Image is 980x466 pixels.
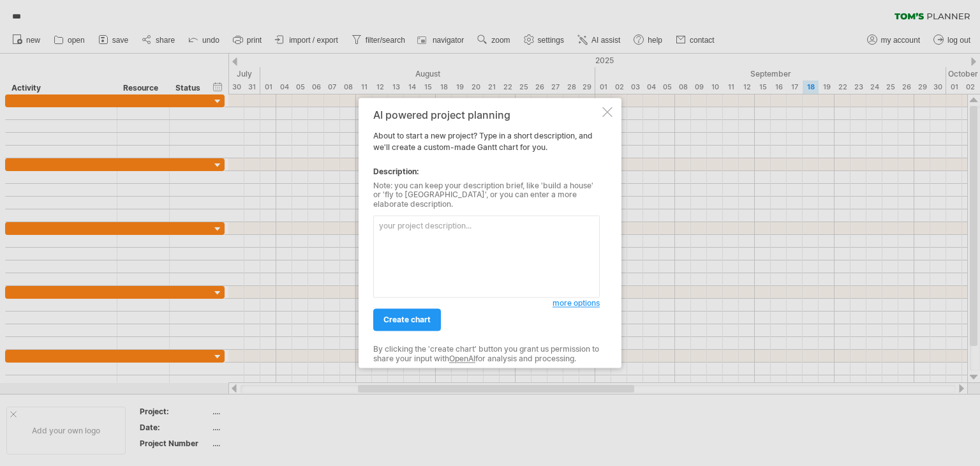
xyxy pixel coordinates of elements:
[449,354,475,363] a: OpenAI
[373,109,600,121] div: AI powered project planning
[373,166,600,177] div: Description:
[373,181,600,209] div: Note: you can keep your description brief, like 'build a house' or 'fly to [GEOGRAPHIC_DATA]', or...
[553,298,600,310] a: more options
[373,309,441,331] a: create chart
[383,315,431,325] span: create chart
[373,109,600,356] div: About to start a new project? Type in a short description, and we'll create a custom-made Gantt c...
[553,299,600,308] span: more options
[373,345,600,364] div: By clicking the 'create chart' button you grant us permission to share your input with for analys...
